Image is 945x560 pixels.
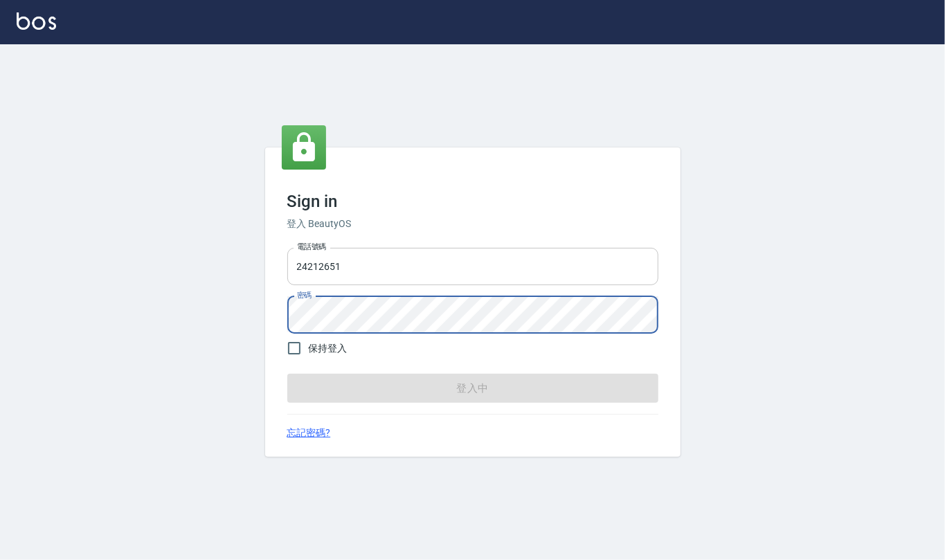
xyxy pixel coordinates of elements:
img: Logo [17,12,56,30]
span: 保持登入 [309,341,348,356]
h6: 登入 BeautyOS [287,217,658,231]
h3: Sign in [287,192,658,211]
a: 忘記密碼? [287,426,331,440]
label: 密碼 [297,290,312,300]
label: 電話號碼 [297,242,326,252]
